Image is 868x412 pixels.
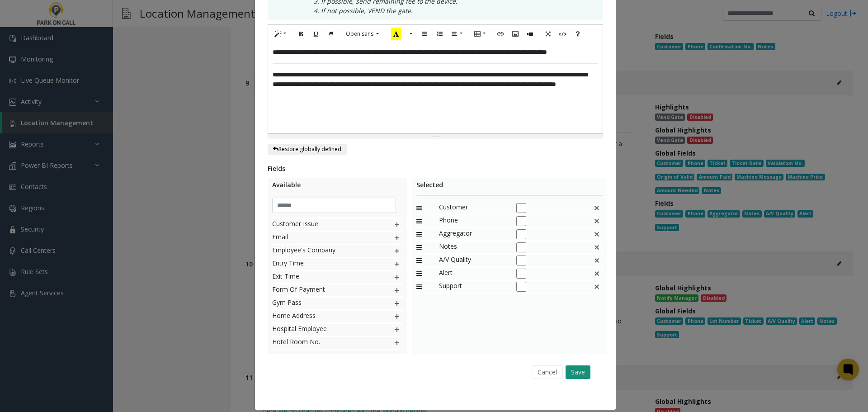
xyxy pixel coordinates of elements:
[417,27,432,41] button: Unordered list (CTRL+SHIFT+NUM7)
[523,27,538,41] button: Video
[386,27,406,41] button: Recent Color
[393,350,401,362] img: plusIcon.svg
[406,27,415,41] button: More Color
[393,298,401,309] img: plusIcon.svg
[470,27,491,41] button: Table
[439,215,507,227] span: Phone
[439,255,507,266] span: A/V Quality
[272,337,375,349] span: Hotel Room No.
[555,27,571,41] button: Code View
[439,281,507,293] span: Support
[439,268,507,279] span: Alert
[272,219,375,231] span: Customer Issue
[540,27,556,41] button: Full Screen
[272,298,375,309] span: Gym Pass
[293,27,309,41] button: Bold (CTRL+B)
[593,215,600,227] img: false
[593,281,600,293] img: This is a default field and cannot be deleted.
[593,228,600,240] img: false
[272,284,375,296] span: Form Of Payment
[393,245,401,257] img: plusIcon.svg
[268,164,603,173] div: Fields
[493,27,508,41] button: Link (CTRL+K)
[270,27,291,41] button: Style
[566,365,590,379] button: Save
[272,311,375,322] span: Home Address
[393,284,401,296] img: plusIcon.svg
[393,232,401,244] img: plusIcon.svg
[416,180,603,195] div: Selected
[439,242,507,253] span: Notes
[272,324,375,336] span: Hospital Employee
[308,27,324,41] button: Underline (CTRL+U)
[323,27,339,41] button: Remove Font Style (CTRL+\)
[532,365,563,379] button: Cancel
[268,144,347,155] button: Restore globally defined
[439,228,507,240] span: Aggregator
[593,242,600,253] img: This is a default field and cannot be deleted.
[432,27,447,41] button: Ordered list (CTRL+SHIFT+NUM8)
[272,350,375,362] span: Lane Name
[593,202,600,214] img: false
[272,245,375,257] span: Employee's Company
[393,324,401,336] img: plusIcon.svg
[272,258,375,270] span: Entry Time
[447,27,467,41] button: Paragraph
[393,337,401,349] img: plusIcon.svg
[393,219,401,231] img: plusIcon.svg
[393,311,401,322] img: plusIcon.svg
[272,232,375,244] span: Email
[346,30,373,38] span: Open sans
[570,27,585,41] button: Help
[393,258,401,270] img: plusIcon.svg
[593,255,600,266] img: This is a default field and cannot be deleted.
[508,27,523,41] button: Picture
[268,134,603,138] div: Resize
[341,27,384,41] button: Font Family
[593,268,600,279] img: This is a default field and cannot be deleted.
[439,202,507,214] span: Customer
[393,271,401,283] img: plusIcon.svg
[272,271,375,283] span: Exit Time
[272,180,403,195] div: Available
